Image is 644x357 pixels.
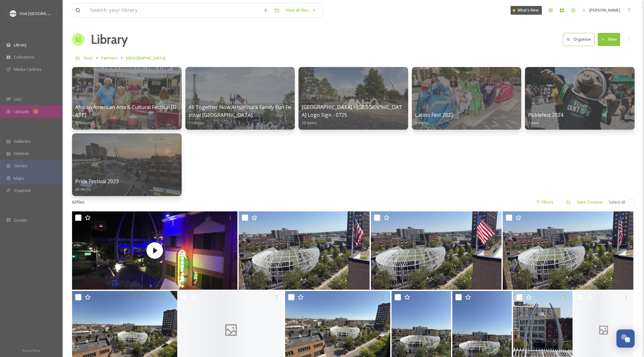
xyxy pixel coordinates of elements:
[101,54,118,62] a: Partners
[75,104,176,126] a: African American Arts & Cultural Festival [DATE]372 items
[22,346,40,354] a: Privacy Policy
[22,349,40,353] span: Privacy Policy
[563,33,598,46] a: Organise
[589,7,620,13] span: [PERSON_NAME]
[14,163,27,169] span: Stories
[14,151,29,157] span: Embeds
[75,186,91,192] span: 43 items
[75,120,93,126] span: 372 items
[528,111,563,118] span: Picklefest 2024
[302,104,402,126] a: [GEOGRAPHIC_DATA] - [GEOGRAPHIC_DATA] Logo Sign - 072510 items
[91,30,128,49] a: Library
[189,104,291,118] span: All Together Now ArtsinStark Family Fun Festival [GEOGRAPHIC_DATA]
[579,4,623,16] a: [PERSON_NAME]
[14,96,22,102] span: UGC
[75,178,119,192] a: Pride Festival 202343 items
[101,55,118,61] span: Partners
[415,120,428,126] span: 5 items
[503,211,633,290] img: Centennial Plaza - From Onesto Parking Deck - IMG_5927.jpeg
[302,120,317,126] span: 10 items
[14,109,29,115] span: Uploads
[415,111,454,118] span: Latino Fest 2022
[239,211,369,290] img: Centennial Plaza - From Onesto Parking Deck - IMG_5922.jpeg
[14,42,26,48] span: Library
[609,199,625,205] span: Select all
[14,188,31,194] span: SnapLink
[126,54,166,62] a: [GEOGRAPHIC_DATA]
[528,120,539,126] span: 1 item
[33,109,39,114] div: 1
[574,196,605,208] div: Date Created
[72,211,237,290] img: thumbnail
[87,3,260,17] input: Search your library
[189,120,204,126] span: 11 items
[126,55,166,61] span: [GEOGRAPHIC_DATA]
[283,4,319,16] a: View all files
[84,55,93,61] span: Root
[302,104,402,118] span: [GEOGRAPHIC_DATA] - [GEOGRAPHIC_DATA] Logo Sign - 0725
[14,138,31,144] span: Galleries
[616,329,635,348] button: Open Chat
[533,196,556,208] div: Filters
[6,87,20,91] span: COLLECT
[10,10,16,17] img: download.jpeg
[511,6,542,15] a: What's New
[75,104,176,118] span: African American Arts & Cultural Festival [DATE]
[75,178,119,185] span: Pride Festival 2023
[84,54,93,62] a: Root
[528,112,563,126] a: Picklefest 20241 item
[6,32,17,37] span: MEDIA
[563,33,595,46] button: Organise
[598,33,620,46] button: New
[415,112,454,126] a: Latino Fest 20225 items
[6,208,19,212] span: SOCIALS
[72,199,85,205] span: 62 file s
[19,10,68,16] span: Visit [GEOGRAPHIC_DATA]
[6,129,21,133] span: WIDGETS
[14,175,24,181] span: Maps
[14,66,41,72] span: Media Centres
[371,211,501,290] img: Centennial Plaza - From Onesto Parking Deck - IMG_5925.jpeg
[189,104,291,126] a: All Together Now ArtsinStark Family Fun Festival [GEOGRAPHIC_DATA]11 items
[14,217,27,223] span: Socials
[14,54,34,60] span: Collections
